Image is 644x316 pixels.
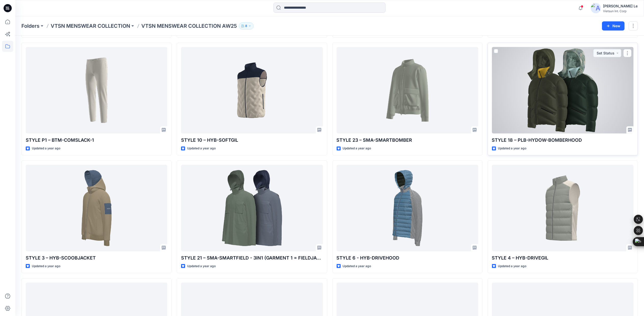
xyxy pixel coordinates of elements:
[26,254,167,262] p: STYLE 3 – HYB-SCOOBJACKET
[603,9,638,13] div: Vietsun Int. Corp
[141,22,237,30] p: VTSN MENSWEAR COLLECTION AW25
[51,22,130,30] a: VTSN MENSWEAR COLLECTION
[337,254,478,262] p: STYLE 6 - HYB-DRIVEHOOD
[337,165,478,251] a: STYLE 6 - HYB-DRIVEHOOD
[337,47,478,134] a: STYLE 23 – SMA-SMARTBOMBER
[343,146,371,151] p: Updated a year ago
[498,264,527,269] p: Updated a year ago
[492,47,634,134] a: STYLE 18 – PLB-HYDOW-BOMBERHOOD
[492,165,634,251] a: STYLE 4 – HYB-DRIVEGIL
[187,264,216,269] p: Updated a year ago
[245,23,247,29] p: 8
[187,146,216,151] p: Updated a year ago
[26,165,167,251] a: STYLE 3 – HYB-SCOOBJACKET
[26,47,167,134] a: STYLE P1 – BTM-COMSLACK-1
[343,264,371,269] p: Updated a year ago
[492,254,634,262] p: STYLE 4 – HYB-DRIVEGIL
[492,137,634,144] p: STYLE 18 – PLB-HYDOW-BOMBERHOOD
[337,137,478,144] p: STYLE 23 – SMA-SMARTBOMBER
[181,165,323,251] a: STYLE 21 – SMA-SMARTFIELD - 3IN1 (GARMENT 1 = FIELDJACKET)
[32,264,60,269] p: Updated a year ago
[591,3,601,13] img: avatar
[603,3,638,9] div: [PERSON_NAME] Le
[181,137,323,144] p: STYLE 10 – HYB-SOFTGIL
[21,22,39,30] a: Folders
[181,254,323,262] p: STYLE 21 – SMA-SMARTFIELD - 3IN1 (GARMENT 1 = FIELDJACKET)
[26,137,167,144] p: STYLE P1 – BTM-COMSLACK-1
[239,22,254,30] button: 8
[498,146,527,151] p: Updated a year ago
[32,146,60,151] p: Updated a year ago
[602,21,625,31] button: New
[181,47,323,134] a: STYLE 10 – HYB-SOFTGIL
